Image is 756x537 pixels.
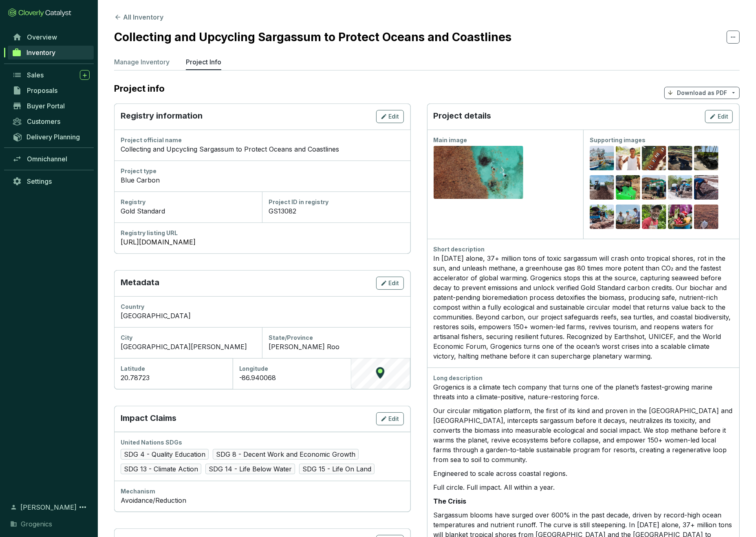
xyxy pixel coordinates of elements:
div: Registry [121,198,256,206]
span: Edit [389,112,399,121]
div: -86.940068 [239,373,345,383]
div: Gold Standard [121,206,256,216]
p: Grogenics is a climate tech company that turns one of the planet’s fastest-growing marine threats... [434,382,733,402]
strong: The Crisis [434,497,467,505]
div: [PERSON_NAME] Roo [269,342,403,352]
h2: Collecting and Upcycling Sargassum to Protect Oceans and Coastlines [114,29,511,46]
div: Mechanism [121,487,404,495]
div: Project type [121,167,404,175]
div: State/Province [269,334,403,342]
p: Project details [434,110,492,123]
a: Overview [8,30,94,44]
a: Delivery Planning [8,130,94,143]
div: Long description [434,374,733,382]
div: Collecting and Upcycling Sargassum to Protect Oceans and Coastlines [121,144,404,154]
span: Inventory [26,48,55,57]
a: Buyer Portal [8,99,94,113]
a: Customers [8,114,94,128]
div: City [121,334,256,342]
span: SDG 8 - Decent Work and Economic Growth [213,449,359,460]
div: [GEOGRAPHIC_DATA] [121,311,404,321]
span: Customers [27,117,60,125]
span: Edit [389,279,399,287]
a: Omnichannel [8,152,94,166]
p: Full circle. Full impact. All within a year. [434,482,733,492]
span: Proposals [27,86,57,95]
span: Grogenics [21,519,52,529]
button: Edit [376,412,404,425]
span: SDG 13 - Climate Action [121,464,201,474]
p: Download as PDF [677,89,727,97]
div: Avoidance/Reduction [121,495,404,505]
div: Longitude [239,365,345,373]
div: Project ID in registry [269,198,403,206]
a: Settings [8,174,94,188]
div: Country [121,303,404,311]
div: In [DATE] alone, 37+ million tons of toxic sargassum will crash onto tropical shores, rot in the ... [434,253,733,361]
span: SDG 15 - Life On Land [299,464,375,474]
button: Edit [376,110,404,123]
span: Omnichannel [27,155,67,163]
span: SDG 14 - Life Below Water [205,464,295,474]
div: Latitude [121,365,226,373]
div: [GEOGRAPHIC_DATA][PERSON_NAME] [121,342,256,352]
div: GS13082 [269,206,403,216]
span: SDG 4 - Quality Education [121,449,209,460]
a: Sales [8,68,94,82]
span: Settings [27,177,52,185]
p: Manage Inventory [114,57,170,67]
span: Edit [718,112,728,121]
button: Edit [376,277,404,290]
span: Delivery Planning [26,133,80,141]
p: Registry information [121,110,203,123]
div: Project official name [121,136,404,144]
div: Main image [434,136,577,144]
span: Overview [27,33,57,41]
p: Our circular mitigation platform, the first of its kind and proven in the [GEOGRAPHIC_DATA] and [... [434,406,733,464]
span: [PERSON_NAME] [20,502,77,512]
a: Inventory [8,46,94,59]
span: Buyer Portal [27,102,65,110]
button: All Inventory [114,12,163,22]
div: United Nations SDGs [121,438,404,447]
button: Edit [705,110,733,123]
h2: Project info [114,83,173,94]
div: Supporting images [590,136,733,144]
div: Blue Carbon [121,175,404,185]
div: Registry listing URL [121,229,404,237]
div: Short description [434,245,733,253]
span: Edit [389,415,399,423]
p: Engineered to scale across coastal regions. [434,469,733,478]
p: Metadata [121,277,159,290]
p: Project Info [186,57,221,67]
div: 20.78723 [121,373,226,383]
p: Impact Claims [121,412,176,425]
a: Proposals [8,84,94,97]
span: Sales [27,71,44,79]
a: [URL][DOMAIN_NAME] [121,237,404,247]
